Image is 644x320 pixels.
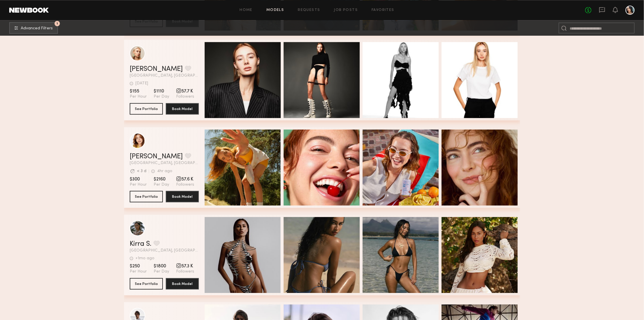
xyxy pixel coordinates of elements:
[130,88,147,94] span: $155
[176,88,194,94] span: 57.7 K
[334,8,358,12] a: Job Posts
[176,269,194,274] span: Followers
[240,8,253,12] a: Home
[166,191,199,202] button: Book Model
[130,263,147,269] span: $250
[130,269,147,274] span: Per Hour
[135,81,148,85] div: [DATE]
[130,94,147,99] span: Per Hour
[135,256,155,260] div: +1mo ago
[176,182,194,187] span: Followers
[154,182,169,187] span: Per Day
[154,176,169,182] span: $2160
[154,88,169,94] span: $1110
[130,278,163,289] button: See Portfolio
[176,94,194,99] span: Followers
[130,153,183,160] a: [PERSON_NAME]
[21,26,53,31] span: Advanced Filters
[130,249,199,253] span: [GEOGRAPHIC_DATA], [GEOGRAPHIC_DATA]
[130,74,199,78] span: [GEOGRAPHIC_DATA], [GEOGRAPHIC_DATA]
[130,161,199,165] span: [GEOGRAPHIC_DATA], [GEOGRAPHIC_DATA]
[130,241,151,247] a: Kirra S.
[130,191,163,202] button: See Portfolio
[176,263,194,269] span: 57.3 K
[266,8,284,12] a: Models
[166,278,199,289] button: Book Model
[130,103,163,115] button: See Portfolio
[372,8,394,12] a: Favorites
[130,182,147,187] span: Per Hour
[130,176,147,182] span: $300
[57,22,58,25] span: 1
[9,22,58,34] button: 1Advanced Filters
[154,263,169,269] span: $1800
[137,169,146,173] div: < 3 d
[130,66,183,73] a: [PERSON_NAME]
[166,103,199,115] button: Book Model
[157,169,172,173] div: 4hr ago
[154,94,169,99] span: Per Day
[298,8,320,12] a: Requests
[176,176,194,182] span: 57.6 K
[154,269,169,274] span: Per Day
